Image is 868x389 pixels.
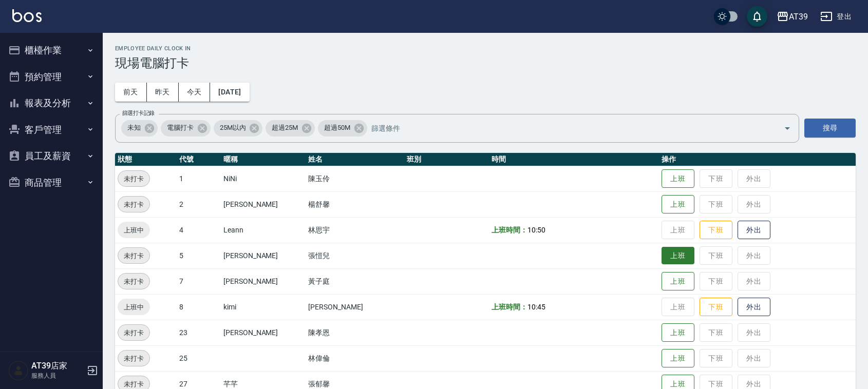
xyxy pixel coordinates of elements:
td: 8 [177,294,221,320]
td: [PERSON_NAME] [221,320,306,345]
button: Open [779,120,796,137]
button: 報表及分析 [4,90,99,116]
span: 電腦打卡 [161,123,200,133]
h3: 現場電腦打卡 [115,56,856,70]
td: 林思宇 [306,217,404,243]
span: 超過25M [266,123,304,133]
button: 今天 [179,83,211,102]
td: 1 [177,166,221,191]
td: 張愷兒 [306,243,404,268]
span: 未打卡 [118,327,149,338]
td: NiNi [221,166,306,191]
th: 時間 [489,153,658,166]
th: 姓名 [306,153,404,166]
div: 超過50M [318,120,367,137]
td: 23 [177,320,221,345]
button: 登出 [816,7,856,26]
td: [PERSON_NAME] [306,294,404,320]
p: 服務人員 [31,371,84,380]
td: 2 [177,191,221,217]
button: 上班 [662,195,694,214]
th: 狀態 [115,153,177,166]
div: 超過25M [266,120,315,137]
th: 操作 [659,153,856,166]
span: 未打卡 [118,173,149,184]
div: AT39 [789,10,808,23]
span: 超過50M [318,123,356,133]
span: 未打卡 [118,199,149,210]
button: 搜尋 [804,119,856,138]
span: 25M以內 [214,123,252,133]
div: 未知 [121,120,158,137]
h5: AT39店家 [31,361,84,371]
label: 篩選打卡記錄 [122,109,155,117]
input: 篩選條件 [369,119,766,137]
button: 櫃檯作業 [4,37,99,64]
span: 未打卡 [118,276,149,287]
td: 林偉倫 [306,345,404,371]
span: 未知 [121,123,147,133]
td: [PERSON_NAME] [221,268,306,294]
td: Leann [221,217,306,243]
button: [DATE] [210,83,249,102]
button: 昨天 [147,83,179,102]
button: AT39 [772,6,812,27]
td: 陳孝恩 [306,320,404,345]
h2: Employee Daily Clock In [115,45,856,52]
td: 4 [177,217,221,243]
td: 黃子庭 [306,268,404,294]
span: 10:45 [527,303,545,311]
div: 25M以內 [214,120,263,137]
td: 楊舒馨 [306,191,404,217]
button: 預約管理 [4,64,99,90]
td: [PERSON_NAME] [221,243,306,268]
th: 班別 [404,153,489,166]
button: 上班 [662,247,694,265]
td: 5 [177,243,221,268]
span: 未打卡 [118,250,149,261]
button: 客戶管理 [4,116,99,143]
button: 上班 [662,323,694,342]
td: 7 [177,268,221,294]
span: 10:50 [527,226,545,234]
b: 上班時間： [492,226,527,234]
button: 下班 [700,298,732,317]
td: 陳玉伶 [306,166,404,191]
button: 下班 [700,221,732,240]
th: 代號 [177,153,221,166]
button: 前天 [115,83,147,102]
span: 上班中 [118,225,150,236]
div: 電腦打卡 [161,120,211,137]
img: Logo [12,9,42,22]
button: save [747,6,767,27]
button: 外出 [738,298,770,317]
button: 上班 [662,349,694,368]
th: 暱稱 [221,153,306,166]
td: [PERSON_NAME] [221,191,306,217]
button: 外出 [738,221,770,240]
span: 未打卡 [118,353,149,364]
button: 商品管理 [4,169,99,196]
td: kimi [221,294,306,320]
b: 上班時間： [492,303,527,311]
img: Person [8,360,29,381]
button: 員工及薪資 [4,143,99,169]
button: 上班 [662,272,694,291]
span: 上班中 [118,302,150,313]
button: 上班 [662,169,694,188]
td: 25 [177,345,221,371]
